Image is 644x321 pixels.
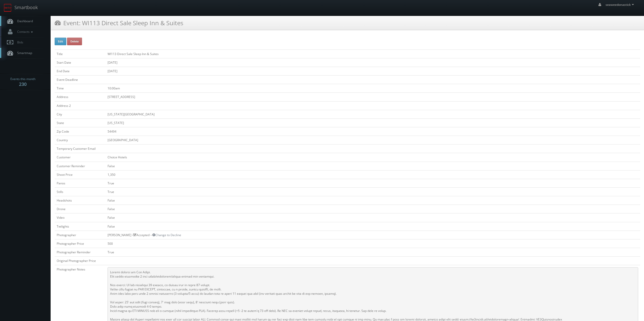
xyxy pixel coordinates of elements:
[106,50,640,58] td: WI113 Direct Sale Sleep Inn & Suites
[67,38,82,45] button: Delete
[55,222,106,231] td: Twilights
[55,187,106,196] td: Stills
[55,239,106,248] td: Photographer Price
[55,84,106,93] td: Time
[106,222,640,231] td: False
[55,67,106,75] td: End Date
[15,51,32,55] span: Smartmap
[15,30,34,34] span: Contacts
[106,239,640,248] td: 500
[55,127,106,136] td: Zip Code
[55,170,106,179] td: Shoot Price
[106,170,640,179] td: 1,350
[106,153,640,162] td: Choice Hotels
[55,196,106,205] td: Headshots
[106,118,640,127] td: [US_STATE]
[55,38,66,45] button: Edit
[106,231,640,239] td: [PERSON_NAME] - Accepted --
[55,58,106,67] td: Start Date
[55,110,106,118] td: City
[55,248,106,256] td: Photographer Reminder
[55,257,106,265] td: Original Photographer Price
[19,81,27,87] strong: 230
[55,179,106,187] td: Panos
[106,248,640,256] td: True
[106,67,640,75] td: [DATE]
[55,18,183,27] h3: Event: WI113 Direct Sale Sleep Inn & Suites
[55,136,106,144] td: Country
[106,58,640,67] td: [DATE]
[55,213,106,222] td: Video
[106,213,640,222] td: False
[152,233,181,237] a: Change to Decline
[55,101,106,110] td: Address 2
[106,136,640,144] td: [GEOGRAPHIC_DATA]
[4,4,12,12] img: smartbook-logo.png
[106,127,640,136] td: 54494
[55,144,106,153] td: Temporary Customer Email
[55,231,106,239] td: Photographer
[55,118,106,127] td: State
[106,110,640,118] td: [US_STATE][GEOGRAPHIC_DATA]
[55,50,106,58] td: Title
[606,3,635,7] span: seaweedonastick
[106,205,640,213] td: False
[55,93,106,101] td: Address
[106,196,640,205] td: False
[10,77,35,82] span: Events this month
[106,179,640,187] td: True
[15,40,23,44] span: Bids
[55,205,106,213] td: Drone
[106,162,640,170] td: False
[106,93,640,101] td: [STREET_ADDRESS]
[106,84,640,93] td: 10:00am
[55,76,106,84] td: Event Deadline
[55,153,106,162] td: Customer
[106,187,640,196] td: True
[15,19,33,23] span: Dashboard
[55,162,106,170] td: Customer Reminder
